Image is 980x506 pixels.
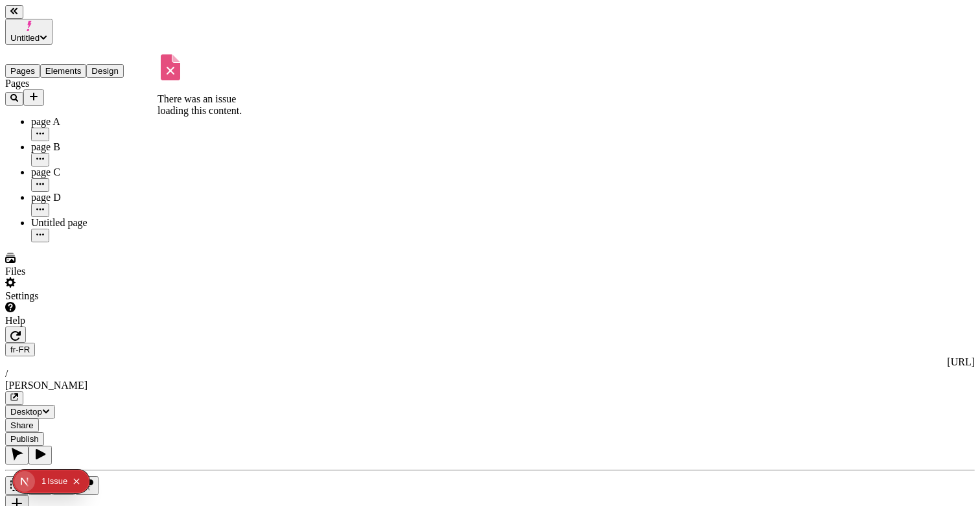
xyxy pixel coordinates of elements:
div: Help [5,315,161,327]
p: Cookie Test Route [5,10,189,22]
button: Design [86,64,124,78]
button: Box [5,476,29,495]
button: Publish [5,432,44,446]
div: page B [31,141,161,153]
span: Untitled [10,33,40,43]
button: Add new [23,89,44,106]
button: Desktop [5,405,55,419]
div: page D [31,192,161,203]
div: page A [31,116,161,128]
div: [URL] [5,356,975,368]
span: Publish [10,434,39,444]
div: Untitled page [31,217,161,229]
button: Share [5,419,39,432]
div: Files [5,266,161,277]
p: There was an issue loading this content. [157,93,255,117]
div: Pages [5,78,161,89]
span: Desktop [10,407,42,417]
button: Elements [40,64,87,78]
div: / [5,368,975,380]
div: page C [31,167,161,178]
div: [PERSON_NAME] [5,380,975,391]
button: Untitled [5,19,52,45]
span: fr-FR [10,345,30,354]
button: Pages [5,64,40,78]
span: Share [10,420,34,430]
div: Settings [5,290,161,302]
button: Open locale picker [5,343,35,356]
